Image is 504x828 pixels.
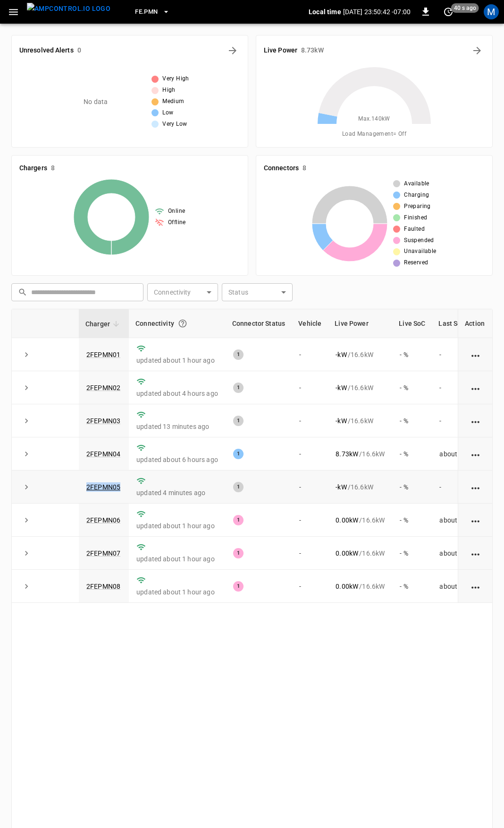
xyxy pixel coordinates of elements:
[470,449,481,459] div: action cell options
[292,309,328,338] th: Vehicle
[392,338,432,371] td: - %
[392,504,432,537] td: - %
[233,581,244,592] div: 1
[392,471,432,504] td: - %
[392,404,432,437] td: - %
[233,515,244,525] div: 1
[336,416,385,426] div: / 16.6 kW
[336,449,385,459] div: / 16.6 kW
[136,422,218,431] p: updated 13 minutes ago
[292,371,328,404] td: -
[135,315,219,332] div: Connectivity
[233,416,244,426] div: 1
[233,349,244,360] div: 1
[470,416,481,426] div: action cell options
[328,309,392,338] th: Live Power
[136,455,218,464] p: updated about 6 hours ago
[85,318,122,330] span: Charger
[162,74,189,84] span: Very High
[136,356,218,365] p: updated about 1 hour ago
[336,383,346,392] p: - kW
[233,482,244,492] div: 1
[301,45,324,56] h6: 8.73 kW
[168,218,186,227] span: Offline
[19,163,47,174] h6: Chargers
[292,504,328,537] td: -
[77,45,81,56] h6: 0
[136,587,218,597] p: updated about 1 hour ago
[404,202,431,211] span: Preparing
[392,437,432,471] td: - %
[470,350,481,359] div: action cell options
[404,213,427,223] span: Finished
[336,350,346,359] p: - kW
[470,482,481,492] div: action cell options
[336,582,385,591] div: / 16.6 kW
[136,389,218,398] p: updated about 4 hours ago
[136,488,218,497] p: updated 4 minutes ago
[292,570,328,603] td: -
[131,3,174,21] button: FE.PMN
[226,309,292,338] th: Connector Status
[404,247,436,256] span: Unavailable
[470,549,481,558] div: action cell options
[392,570,432,603] td: - %
[336,515,358,525] p: 0.00 kW
[292,338,328,371] td: -
[441,4,456,19] button: set refresh interval
[404,179,429,189] span: Available
[19,348,34,362] button: expand row
[404,236,434,245] span: Suspended
[19,381,34,395] button: expand row
[336,482,346,492] p: - kW
[233,449,244,459] div: 1
[162,108,173,118] span: Low
[86,549,120,557] a: 2FEPMN07
[292,537,328,570] td: -
[19,546,34,560] button: expand row
[342,130,406,139] span: Load Management = Off
[233,383,244,393] div: 1
[404,258,428,268] span: Reserved
[470,383,481,392] div: action cell options
[458,309,492,338] th: Action
[162,97,184,106] span: Medium
[135,7,158,17] span: FE.PMN
[174,315,191,332] button: Connection between the charger and our software.
[392,371,432,404] td: - %
[336,549,358,558] p: 0.00 kW
[309,7,341,17] p: Local time
[392,537,432,570] td: - %
[162,120,187,129] span: Very Low
[86,483,120,491] a: 2FEPMN05
[451,3,479,13] span: 40 s ago
[470,515,481,525] div: action cell options
[84,97,108,107] p: No data
[19,480,34,494] button: expand row
[302,163,306,174] h6: 8
[19,513,34,527] button: expand row
[336,416,346,426] p: - kW
[86,384,120,392] a: 2FEPMN02
[392,309,432,338] th: Live SoC
[336,582,358,591] p: 0.00 kW
[264,163,299,174] h6: Connectors
[292,404,328,437] td: -
[264,45,297,56] h6: Live Power
[336,350,385,359] div: / 16.6 kW
[136,521,218,531] p: updated about 1 hour ago
[358,114,390,124] span: Max. 140 kW
[168,207,185,216] span: Online
[484,4,499,19] div: profile-icon
[86,417,120,425] a: 2FEPMN03
[86,450,120,458] a: 2FEPMN04
[27,3,110,15] img: ampcontrol.io logo
[336,515,385,525] div: / 16.6 kW
[292,437,328,471] td: -
[19,414,34,428] button: expand row
[404,191,429,200] span: Charging
[19,45,74,56] h6: Unresolved Alerts
[19,447,34,461] button: expand row
[292,471,328,504] td: -
[86,516,120,524] a: 2FEPMN06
